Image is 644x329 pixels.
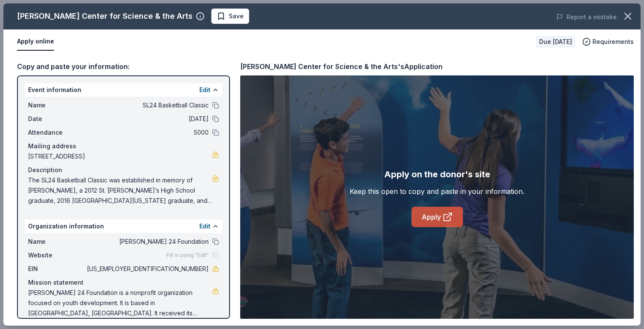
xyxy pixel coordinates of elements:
[592,37,634,47] span: Requirements
[85,114,209,124] span: [DATE]
[25,219,222,233] div: Organization information
[17,9,193,23] div: [PERSON_NAME] Center for Science & the Arts
[28,151,212,162] span: [STREET_ADDRESS]
[167,252,209,259] span: Fill in using "Edit"
[28,264,85,274] span: EIN
[85,100,209,110] span: SL24 Basketball Classic
[85,127,209,138] span: 5000
[17,33,54,51] button: Apply online
[411,207,463,227] a: Apply
[384,167,490,181] div: Apply on the donor's site
[229,11,244,21] span: Save
[28,165,219,175] div: Description
[28,100,85,110] span: Name
[556,12,617,22] button: Report a mistake
[28,277,219,288] div: Mission statement
[199,85,210,95] button: Edit
[28,237,85,247] span: Name
[28,288,212,318] span: [PERSON_NAME] 24 Foundation is a nonprofit organization focused on youth development. It is based...
[350,186,524,196] div: Keep this open to copy and paste in your information.
[85,237,209,247] span: [PERSON_NAME] 24 Foundation
[582,37,634,47] button: Requirements
[211,9,249,24] button: Save
[25,83,222,97] div: Event information
[85,264,209,274] span: [US_EMPLOYER_IDENTIFICATION_NUMBER]
[199,221,210,231] button: Edit
[536,36,575,48] div: Due [DATE]
[28,175,212,206] span: The SL24 Basketball Classic was established in memory of [PERSON_NAME], a 2012 St. [PERSON_NAME]’...
[17,61,230,72] div: Copy and paste your information:
[28,141,219,151] div: Mailing address
[240,61,443,72] div: [PERSON_NAME] Center for Science & the Arts's Application
[28,250,85,260] span: Website
[28,127,85,138] span: Attendance
[28,114,85,124] span: Date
